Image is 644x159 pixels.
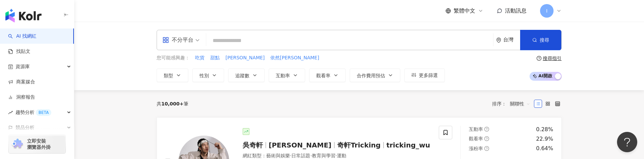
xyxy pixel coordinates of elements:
iframe: Help Scout Beacon - Open [617,132,637,152]
span: 更多篩選 [419,73,438,78]
a: chrome extension立即安裝 瀏覽器外掛 [9,135,65,153]
div: 0.64% [536,145,553,152]
a: 商案媒合 [8,79,35,85]
span: 資源庫 [16,59,30,74]
span: 吃貨 [195,55,205,61]
span: 趨勢分析 [16,105,51,120]
span: · [290,153,291,158]
span: question-circle [484,127,489,132]
span: rise [8,110,13,115]
span: 漲粉率 [469,146,483,151]
span: 競品分析 [16,120,34,135]
button: 吃貨 [195,54,205,62]
div: 搜尋指引 [543,56,562,61]
div: 0.28% [536,126,553,133]
span: 互動率 [469,126,483,132]
span: 奇軒Tricking [337,141,381,149]
img: chrome extension [11,139,24,150]
button: 類型 [157,68,188,82]
span: [PERSON_NAME] [269,141,331,149]
button: 追蹤數 [228,68,265,82]
button: 搜尋 [520,30,561,50]
button: 甜點 [210,54,220,62]
span: 甜點 [210,55,220,61]
div: BETA [36,109,51,116]
div: 22.9% [536,135,553,143]
span: environment [496,38,501,43]
span: 性別 [199,73,209,78]
span: 日常話題 [291,153,310,158]
span: 繁體中文 [454,7,475,15]
a: 找貼文 [8,48,30,55]
span: 活動訊息 [505,7,527,14]
span: 依然[PERSON_NAME] [270,55,319,61]
span: 10,000+ [161,101,184,106]
span: 合作費用預估 [357,73,385,78]
span: 關聯性 [510,98,530,109]
div: 排序： [492,98,534,109]
span: 追蹤數 [235,73,249,78]
a: searchAI 找網紅 [8,33,36,40]
button: [PERSON_NAME] [225,54,265,62]
a: 洞察報告 [8,94,35,101]
span: 觀看率 [469,136,483,141]
button: 互動率 [269,68,305,82]
button: 觀看率 [309,68,346,82]
button: 性別 [192,68,224,82]
img: logo [5,9,42,22]
span: 您可能感興趣： [157,55,190,61]
span: question-circle [484,146,489,151]
div: 台灣 [503,37,520,43]
span: 互動率 [276,73,290,78]
span: 吳奇軒 [243,141,263,149]
span: · [336,153,337,158]
span: question-circle [537,56,541,61]
span: 藝術與娛樂 [266,153,290,158]
button: 更多篩選 [404,68,445,82]
span: 運動 [337,153,346,158]
div: 共 筆 [157,101,188,106]
span: 立即安裝 瀏覽器外掛 [27,138,51,150]
span: 教育與學習 [312,153,336,158]
span: question-circle [484,136,489,141]
span: 觀看率 [316,73,330,78]
span: · [310,153,312,158]
span: [PERSON_NAME] [225,55,265,61]
span: appstore [162,37,169,43]
span: 類型 [164,73,173,78]
span: tricking_wu [386,141,430,149]
div: 不分平台 [162,35,193,45]
button: 合作費用預估 [350,68,400,82]
span: I [546,7,547,15]
span: 搜尋 [540,37,549,43]
button: 依然[PERSON_NAME] [270,54,319,62]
